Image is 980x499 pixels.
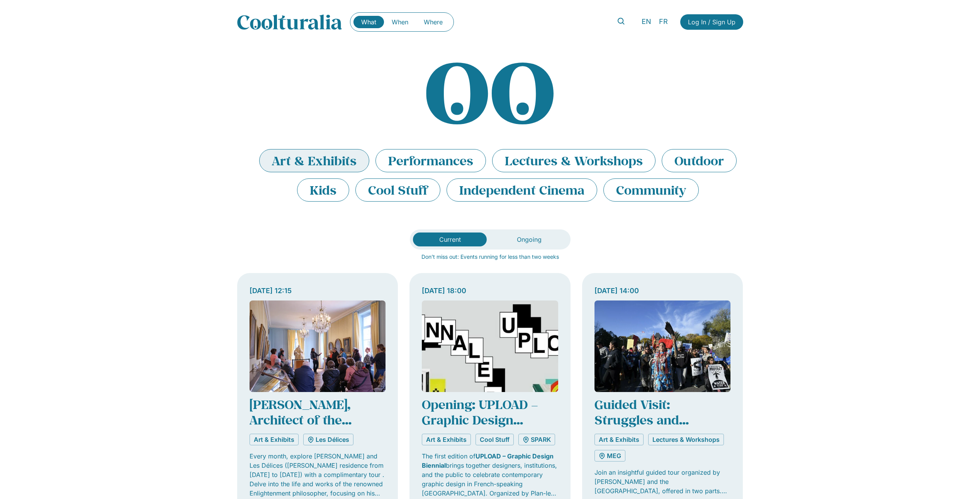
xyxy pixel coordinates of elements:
[655,16,672,27] a: FR
[518,434,555,445] a: SPARK
[594,285,731,296] div: [DATE] 14:00
[638,16,655,27] a: EN
[250,396,352,444] a: [PERSON_NAME], Architect of the Enlightenment
[422,451,558,498] p: The first edition of brings together designers, institutions, and the public to celebrate contemp...
[659,18,668,26] span: FR
[422,452,554,469] strong: UPLOAD – Graphic Design Biennial
[680,14,743,30] a: Log In / Sign Up
[250,434,299,445] a: Art & Exhibits
[353,16,450,28] nav: Menu
[439,236,461,243] span: Current
[422,300,558,392] img: Coolturalia - Vernissage de l'exposition UPLOAD
[594,450,625,462] a: MEG
[422,285,558,296] div: [DATE] 18:00
[594,468,731,496] p: Join an insightful guided tour organized by [PERSON_NAME] and the [GEOGRAPHIC_DATA], offered in t...
[594,434,644,445] a: Art & Exhibits
[353,16,384,28] a: What
[492,149,656,172] li: Lectures & Workshops
[594,300,731,392] img: Coolturalia - Luttes et résistances des peuples autochtones face aux dégradations environnemental...
[259,149,369,172] li: Art & Exhibits
[384,16,416,28] a: When
[250,451,386,498] p: Every month, explore [PERSON_NAME] and Les Délices ([PERSON_NAME] residence from [DATE] to [DATE]...
[648,434,724,445] a: Lectures & Workshops
[642,18,651,26] span: EN
[688,17,735,27] span: Log In / Sign Up
[476,434,514,445] a: Cool Stuff
[603,178,699,202] li: Community
[422,396,538,444] a: Opening: UPLOAD – Graphic Design Biennial
[517,236,542,243] span: Ongoing
[416,16,450,28] a: Where
[303,434,353,445] a: Les Délices
[422,434,471,445] a: Art & Exhibits
[662,149,737,172] li: Outdoor
[250,300,386,392] img: Coolturalia - Voltaire, artisan des Lumières
[355,178,440,202] li: Cool Stuff
[250,285,386,296] div: [DATE] 12:15
[447,178,597,202] li: Independent Cinema
[297,178,349,202] li: Kids
[375,149,486,172] li: Performances
[237,253,743,261] p: Don’t miss out: Events running for less than two weeks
